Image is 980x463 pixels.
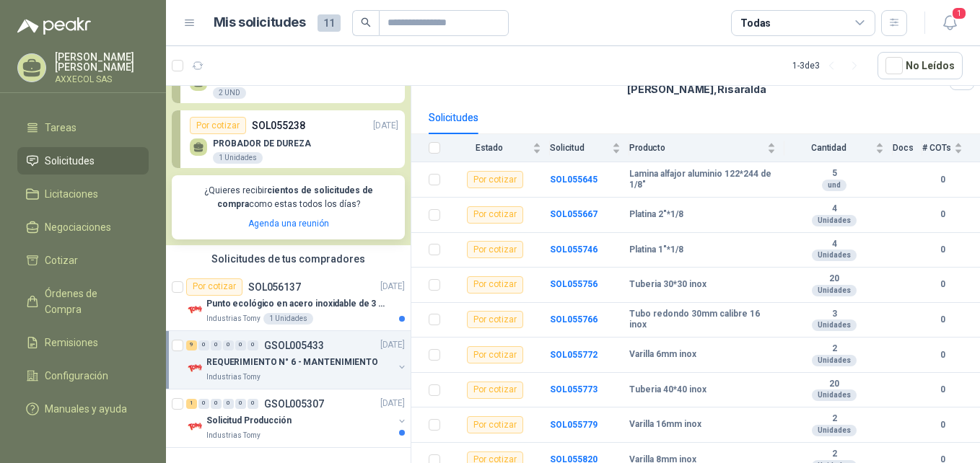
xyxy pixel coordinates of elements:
b: 5 [784,168,884,180]
th: Estado [449,134,550,162]
div: Por cotizar [190,117,246,134]
p: [PERSON_NAME] [PERSON_NAME] [55,52,149,72]
div: 1 Unidades [213,152,263,164]
a: Negociaciones [17,213,149,241]
div: Solicitudes [429,110,478,125]
p: Solicitud Producción [206,414,292,428]
div: Por cotizar [467,276,523,294]
span: Estado [449,143,530,153]
p: SOL055238 [252,118,305,133]
a: Por cotizarSOL055238[DATE] PROBADOR DE DUREZA1 Unidades [172,110,405,168]
div: 0 [198,399,209,409]
div: 0 [248,340,258,350]
p: [DATE] [380,280,405,294]
a: Solicitudes [17,147,149,175]
span: Manuales y ayuda [45,401,127,417]
p: Industrias Tomy [206,313,261,325]
p: REQUERIMIENTO N° 6 - MANTENIMIENTO [206,356,378,369]
button: No Leídos [878,52,963,79]
a: SOL055779 [550,420,598,430]
div: Unidades [812,355,857,366]
div: Por cotizar [186,278,242,296]
span: Cotizar [45,252,78,268]
b: Tuberia 30*30 inox [629,279,706,291]
div: Por cotizar [467,346,523,363]
b: Tubo redondo 30mm calibre 16 inox [629,309,776,331]
div: 0 [198,340,209,350]
b: 4 [784,239,884,250]
b: 0 [922,418,963,432]
p: ¿Quieres recibir como estas todos los días? [180,184,396,211]
div: 0 [223,340,234,350]
a: Manuales y ayuda [17,395,149,423]
div: Por cotizar [467,241,523,258]
span: Negociaciones [45,219,111,235]
span: # COTs [922,143,951,153]
p: [DATE] [380,338,405,352]
a: Remisiones [17,329,149,356]
a: SOL055772 [550,350,598,360]
b: Varilla 16mm inox [629,419,701,431]
b: 2 [784,449,884,460]
p: GSOL005307 [264,399,324,409]
div: 1 Unidades [263,313,313,325]
p: [DATE] [373,119,398,133]
img: Logo peakr [17,17,91,35]
p: GSOL005433 [264,340,324,350]
div: Por cotizar [467,382,523,399]
b: 2 [784,413,884,425]
span: Órdenes de Compra [45,286,135,317]
div: 0 [223,399,234,409]
b: 2 [784,343,884,355]
div: 0 [211,399,222,409]
a: Licitaciones [17,180,149,208]
b: 0 [922,208,963,221]
img: Company Logo [186,301,204,319]
div: Todas [740,15,771,31]
span: Licitaciones [45,186,98,202]
b: Lamina alfajor aluminio 122*244 de 1/8" [629,169,776,191]
b: Varilla 6mm inox [629,349,696,361]
div: Unidades [812,215,857,226]
div: 0 [211,340,222,350]
b: SOL055756 [550,279,598,289]
div: Por cotizar [467,171,523,188]
b: cientos de solicitudes de compra [217,185,373,209]
b: 0 [922,313,963,327]
p: Punto ecológico en acero inoxidable de 3 puestos, con capacidad para 121L cada división. [206,297,386,311]
a: Configuración [17,362,149,389]
th: Solicitud [550,134,629,162]
span: Remisiones [45,335,98,350]
div: Por cotizar [467,311,523,328]
img: Company Logo [186,360,204,377]
a: SOL055773 [550,384,598,394]
span: Tareas [45,120,76,136]
a: SOL055667 [550,209,598,219]
button: 1 [937,10,963,36]
b: 0 [922,348,963,362]
span: Cantidad [784,143,872,153]
div: Unidades [812,319,857,331]
span: 11 [318,14,341,32]
span: Producto [629,143,764,153]
div: Solicitudes de tus compradores [166,245,411,273]
b: Platina 1"*1/8 [629,244,683,256]
div: Unidades [812,250,857,261]
p: AXXECOL SAS [55,75,149,84]
b: 20 [784,379,884,390]
a: 9 0 0 0 0 0 GSOL005433[DATE] Company LogoREQUERIMIENTO N° 6 - MANTENIMIENTOIndustrias Tomy [186,337,408,383]
p: [DATE] [380,397,405,410]
p: PROBADOR DE DUREZA [213,138,311,149]
span: 1 [951,6,967,20]
a: SOL055645 [550,175,598,185]
div: 0 [248,399,258,409]
a: SOL055766 [550,314,598,325]
div: 9 [186,340,197,350]
span: search [361,17,371,27]
b: 4 [784,203,884,215]
b: Tuberia 40*40 inox [629,384,706,396]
